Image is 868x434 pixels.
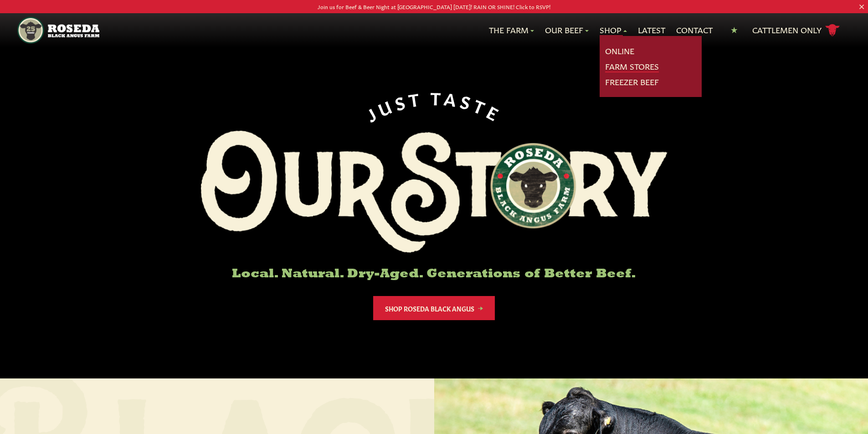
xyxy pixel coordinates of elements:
span: T [431,87,445,106]
a: Our Beef [545,24,589,36]
span: J [362,102,381,123]
span: S [392,90,410,111]
a: Farm Stores [605,61,659,72]
a: Cattlemen Only [752,22,840,38]
a: The Farm [489,24,534,36]
img: https://roseda.com/wp-content/uploads/2021/05/roseda-25-header.png [17,17,99,44]
span: S [459,91,477,112]
span: E [485,101,506,123]
p: Join us for Beef & Beer Night at [GEOGRAPHIC_DATA] [DATE]! RAIN OR SHINE! Click to RSVP! [43,2,825,11]
img: Roseda Black Aangus Farm [201,131,668,253]
a: Shop [600,24,627,36]
a: Freezer Beef [605,76,659,88]
a: Latest [638,24,665,36]
span: T [407,88,424,108]
span: A [443,88,461,108]
span: T [472,95,492,117]
a: Shop Roseda Black Angus [373,296,495,320]
nav: Main Navigation [17,13,851,47]
div: JUST TASTE [362,87,507,123]
span: U [375,94,396,117]
h6: Local. Natural. Dry-Aged. Generations of Better Beef. [201,267,668,281]
a: Online [605,45,634,57]
a: Contact [676,24,713,36]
